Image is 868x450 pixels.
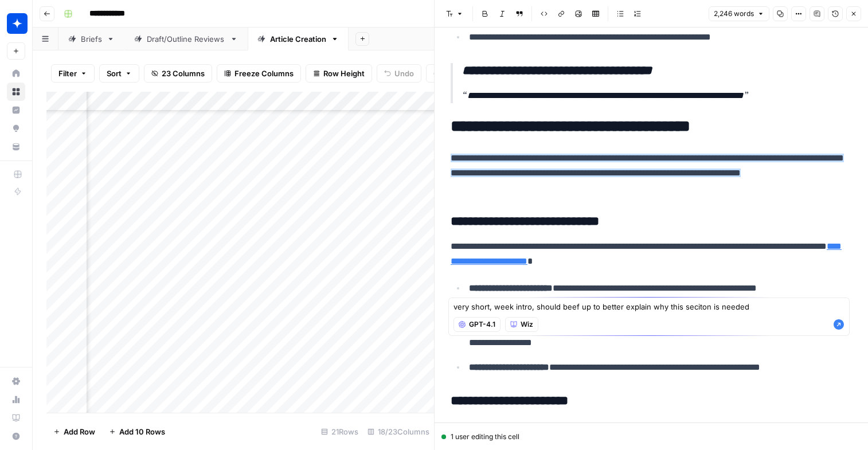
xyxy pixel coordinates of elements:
a: Settings [7,372,25,390]
button: Sort [99,64,139,83]
span: GPT-4.1 [469,319,495,330]
div: Article Creation [270,33,326,45]
span: 23 Columns [162,68,205,79]
button: Row Height [306,64,372,83]
span: 2,246 words [714,9,754,19]
span: Add Row [64,426,95,437]
a: Briefs [58,28,124,50]
button: Add 10 Rows [102,422,172,441]
button: Freeze Columns [217,64,301,83]
a: Insights [7,101,25,119]
button: Filter [51,64,95,83]
button: Add Row [46,422,102,441]
button: 2,246 words [709,6,769,21]
a: Your Data [7,138,25,156]
span: Sort [107,68,122,79]
span: Undo [394,68,414,79]
a: Opportunities [7,119,25,138]
span: Add 10 Rows [119,426,165,437]
span: Wiz [521,319,533,330]
a: Home [7,64,25,83]
button: Help + Support [7,427,25,445]
span: Filter [58,68,77,79]
span: Row Height [323,68,365,79]
a: Learning Hub [7,409,25,427]
a: Article Creation [248,28,349,50]
a: Browse [7,83,25,101]
div: Draft/Outline Reviews [147,33,225,45]
button: Workspace: Wiz [7,9,25,38]
button: Wiz [505,317,538,332]
div: 18/23 Columns [363,422,434,441]
a: Usage [7,390,25,409]
button: 23 Columns [144,64,212,83]
img: Wiz Logo [7,13,28,34]
div: Briefs [81,33,102,45]
div: 21 Rows [316,422,363,441]
a: Draft/Outline Reviews [124,28,248,50]
button: Undo [377,64,421,83]
textarea: very short, week intro, should beef up to better explain why this seciton is needed [453,301,844,312]
button: GPT-4.1 [453,317,501,332]
div: 1 user editing this cell [441,432,861,442]
span: Freeze Columns [234,68,294,79]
